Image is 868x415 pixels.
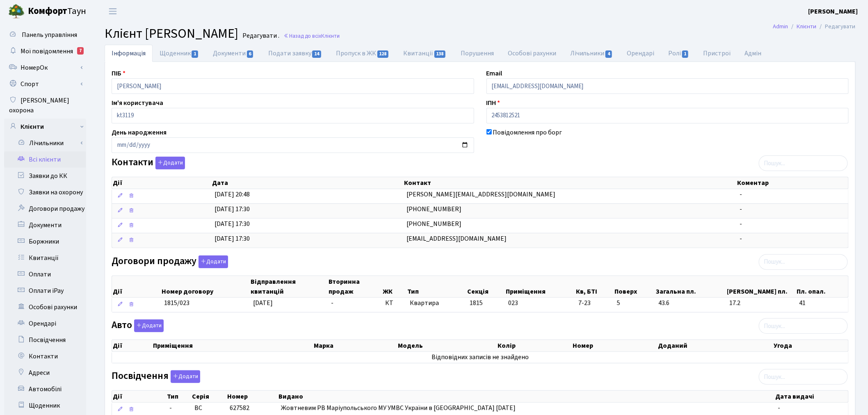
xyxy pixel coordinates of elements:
th: Секція [466,276,505,297]
input: Пошук... [759,155,848,171]
nav: breadcrumb [761,18,868,35]
a: Інформація [105,45,153,62]
a: Посвідчення [4,332,86,348]
span: Таун [28,5,86,18]
a: Заявки на охорону [4,184,86,201]
a: Боржники [4,233,86,250]
th: Доданий [657,340,773,351]
a: Подати заявку [261,45,329,62]
span: - [331,299,333,308]
a: Оплати [4,266,86,283]
th: Дії [112,276,161,297]
div: 7 [77,47,84,55]
a: Admin [773,22,788,31]
td: Відповідних записів не знайдено [112,352,848,363]
th: Пл. опал. [796,276,848,297]
th: Колір [497,340,572,351]
th: Вторинна продаж [328,276,382,297]
b: Комфорт [28,5,67,18]
b: [PERSON_NAME] [809,7,858,16]
span: [DATE] 20:48 [215,190,250,199]
a: Орендарі [620,45,661,62]
a: Договори продажу [4,201,86,217]
label: ПІБ [112,68,126,78]
label: День народження [112,128,167,137]
label: Авто [112,319,164,332]
span: 17.2 [729,299,793,308]
a: Автомобілі [4,381,86,397]
th: Дії [112,391,166,402]
span: - [740,190,742,199]
input: Пошук... [759,369,848,385]
a: Ролі [661,45,696,62]
a: Лічильники [9,135,86,151]
th: Номер договору [161,276,250,297]
a: Особові рахунки [501,45,563,62]
th: Коментар [737,177,849,189]
span: 6 [247,50,254,58]
span: 128 [377,50,389,58]
th: Дата видачі [775,391,849,402]
button: Переключити навігацію [103,5,123,18]
a: Пропуск в ЖК [329,45,396,62]
a: Панель управління [4,27,86,43]
a: Додати [169,369,200,383]
a: Порушення [454,45,501,62]
th: Приміщення [152,340,313,351]
a: Всі клієнти [4,151,86,168]
span: 14 [312,50,321,58]
a: Документи [4,217,86,233]
label: Контакти [112,157,185,169]
span: 1815 [470,299,483,308]
label: Повідомлення про борг [493,128,562,137]
a: Квитанції [4,250,86,266]
th: Кв, БТІ [576,276,614,297]
li: Редагувати [817,22,856,31]
span: [DATE] 17:30 [215,205,250,214]
button: Авто [134,319,164,332]
th: Контакт [403,177,737,189]
input: Пошук... [759,318,848,334]
th: Відправлення квитанцій [250,276,328,297]
th: Тип [166,391,191,402]
span: ВС [194,404,202,413]
span: Клієнт [PERSON_NAME] [105,24,238,43]
span: Панель управління [22,30,77,39]
label: Договори продажу [112,255,228,268]
th: Серія [191,391,226,402]
button: Контакти [155,157,185,169]
a: [PERSON_NAME] [809,7,858,16]
small: Редагувати . [241,32,279,40]
a: Документи [206,45,261,62]
span: 1815/023 [164,299,190,308]
span: 627582 [230,404,249,413]
span: [PERSON_NAME][EMAIL_ADDRESS][DOMAIN_NAME] [407,190,555,199]
a: Квитанції [397,45,454,62]
th: Угода [773,340,848,351]
img: logo.png [8,3,25,20]
a: Назад до всіхКлієнти [283,32,340,40]
a: Лічильники [563,45,620,62]
th: Дії [112,177,211,189]
span: 138 [434,50,446,58]
span: - [778,404,780,413]
a: Адмін [738,45,769,62]
span: Клієнти [321,32,340,40]
th: Дата [211,177,403,189]
th: Загальна пл. [656,276,726,297]
span: [PHONE_NUMBER] [407,205,461,214]
th: ЖК [382,276,407,297]
label: Ім'я користувача [112,98,163,108]
th: Модель [397,340,497,351]
span: [EMAIL_ADDRESS][DOMAIN_NAME] [407,234,507,243]
a: Заявки до КК [4,168,86,184]
button: Посвідчення [171,370,200,383]
a: [PERSON_NAME] охорона [4,92,86,119]
span: [DATE] 17:30 [215,219,250,228]
a: Особові рахунки [4,299,86,315]
span: 023 [508,299,518,308]
span: Квартира [410,299,463,308]
span: - [740,219,742,228]
th: Приміщення [505,276,575,297]
a: Спорт [4,76,86,92]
